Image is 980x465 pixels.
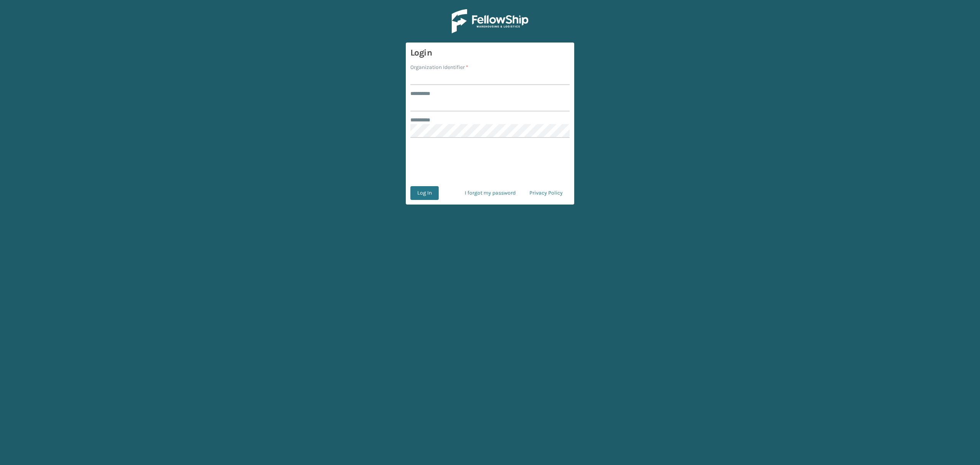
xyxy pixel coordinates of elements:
h3: Login [410,47,570,59]
button: Log In [410,186,439,200]
label: Organization Identifier [410,63,468,71]
a: Privacy Policy [523,186,570,200]
iframe: reCAPTCHA [432,147,548,177]
img: Logo [452,9,528,33]
a: I forgot my password [458,186,523,200]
